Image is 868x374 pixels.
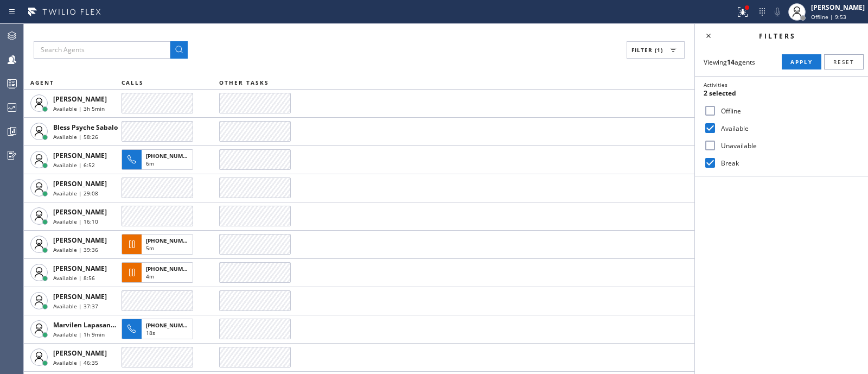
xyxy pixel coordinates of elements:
span: Bless Psyche Sabalo [53,123,118,132]
span: Available | 3h 5min [53,105,105,112]
span: Apply [790,58,813,66]
strong: 14 [727,58,735,67]
div: Activities [704,81,859,88]
input: Search Agents [34,41,170,59]
span: Available | 1h 9min [53,331,105,338]
span: Offline | 9:53 [811,13,846,21]
span: Available | 29:08 [53,189,98,197]
span: [PERSON_NAME] [53,207,107,217]
span: CALLS [122,79,144,86]
span: [PHONE_NUMBER] [146,265,195,272]
span: 6m [146,160,154,167]
button: [PHONE_NUMBER]5m [122,231,196,258]
span: 4m [146,272,154,280]
span: Available | 16:10 [53,218,98,225]
button: [PHONE_NUMBER]6m [122,146,196,173]
span: [PHONE_NUMBER] [146,152,195,160]
label: Break [717,159,859,168]
span: Available | 58:26 [53,133,98,141]
span: Filter (1) [631,46,663,54]
span: [PERSON_NAME] [53,179,107,188]
span: [PERSON_NAME] [53,292,107,301]
span: Available | 37:37 [53,302,98,310]
span: Available | 46:35 [53,359,98,366]
span: Available | 8:56 [53,274,95,282]
div: [PERSON_NAME] [811,3,865,12]
span: [PERSON_NAME] [53,94,107,104]
span: Marvilen Lapasanda [53,320,119,329]
label: Offline [717,106,859,116]
span: [PERSON_NAME] [53,236,107,245]
span: OTHER TASKS [219,79,269,86]
span: Available | 6:52 [53,161,95,169]
button: [PHONE_NUMBER]18s [122,315,196,343]
span: [PERSON_NAME] [53,151,107,160]
span: Filters [759,31,796,41]
button: Apply [782,54,821,69]
span: Reset [833,58,854,66]
span: 2 selected [704,88,736,98]
button: [PHONE_NUMBER]4m [122,259,196,286]
span: 5m [146,244,154,252]
span: [PHONE_NUMBER] [146,237,195,244]
span: [PERSON_NAME] [53,264,107,273]
button: Mute [770,4,785,20]
button: Reset [824,54,864,69]
span: [PHONE_NUMBER] [146,321,195,329]
span: Available | 39:36 [53,246,98,253]
label: Available [717,124,859,133]
span: Viewing agents [704,58,755,67]
span: 18s [146,329,155,337]
label: Unavailable [717,141,859,150]
button: Filter (1) [627,41,685,59]
span: AGENT [30,79,54,86]
span: [PERSON_NAME] [53,348,107,358]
